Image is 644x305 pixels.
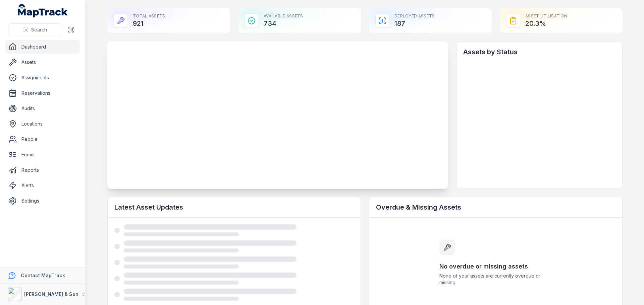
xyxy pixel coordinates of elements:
span: None of your assets are currently overdue or missing. [439,273,552,286]
a: Dashboard [5,40,80,54]
a: Audits [5,102,80,115]
a: Assignments [5,71,80,84]
h3: No overdue or missing assets [439,262,552,271]
span: Search [31,26,47,33]
a: Assets [5,56,80,69]
a: Locations [5,117,80,131]
a: People [5,133,80,146]
button: Search [8,23,62,36]
a: MapTrack [18,4,68,17]
a: Reservations [5,86,80,100]
a: Alerts [5,179,80,192]
strong: Contact MapTrack [21,273,65,278]
h2: Assets by Status [463,47,615,57]
a: Forms [5,148,80,161]
a: Settings [5,194,80,208]
a: Reports [5,163,80,177]
h2: Latest Asset Updates [114,203,354,212]
h2: Overdue & Missing Assets [376,203,615,212]
strong: [PERSON_NAME] & Son [24,291,78,297]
